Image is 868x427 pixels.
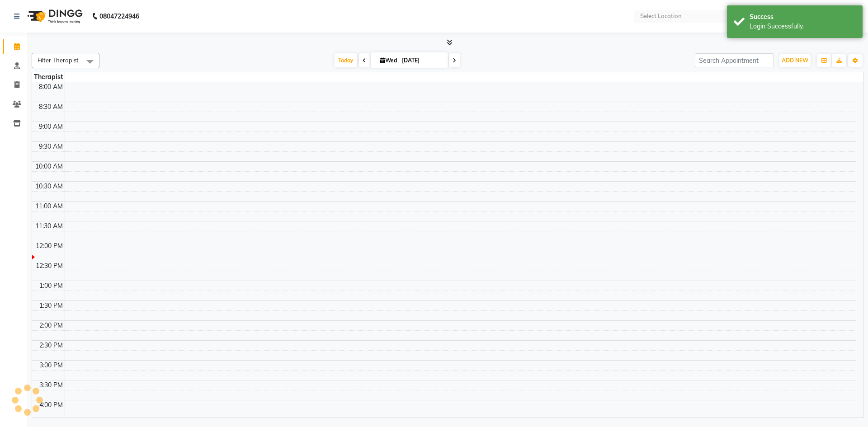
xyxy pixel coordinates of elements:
div: 8:00 AM [37,82,65,92]
img: logo [23,4,85,29]
div: 3:00 PM [38,361,65,370]
div: 10:30 AM [33,182,65,191]
div: 11:00 AM [33,202,65,211]
span: Wed [378,57,399,64]
div: 9:30 AM [37,142,65,151]
div: 4:00 PM [38,400,65,410]
button: ADD NEW [779,54,811,67]
input: Search Appointment [695,53,774,67]
div: 8:30 AM [37,102,65,112]
div: 1:00 PM [38,281,65,291]
div: 1:30 PM [38,301,65,310]
div: Select Location [640,12,682,21]
div: 2:00 PM [38,321,65,330]
div: Login Successfully. [750,22,856,31]
span: ADD NEW [782,57,808,64]
span: Today [335,53,357,67]
span: Filter Therapist [38,56,79,64]
div: 12:00 PM [34,241,65,251]
div: 9:00 AM [37,122,65,131]
div: 2:30 PM [38,341,65,350]
div: Success [750,12,856,22]
div: 3:30 PM [38,380,65,390]
div: 12:30 PM [34,261,65,271]
div: 11:30 AM [33,221,65,231]
b: 08047224946 [99,4,139,29]
input: 2025-09-03 [399,54,444,67]
div: 10:00 AM [33,162,65,171]
div: Therapist [32,72,65,82]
